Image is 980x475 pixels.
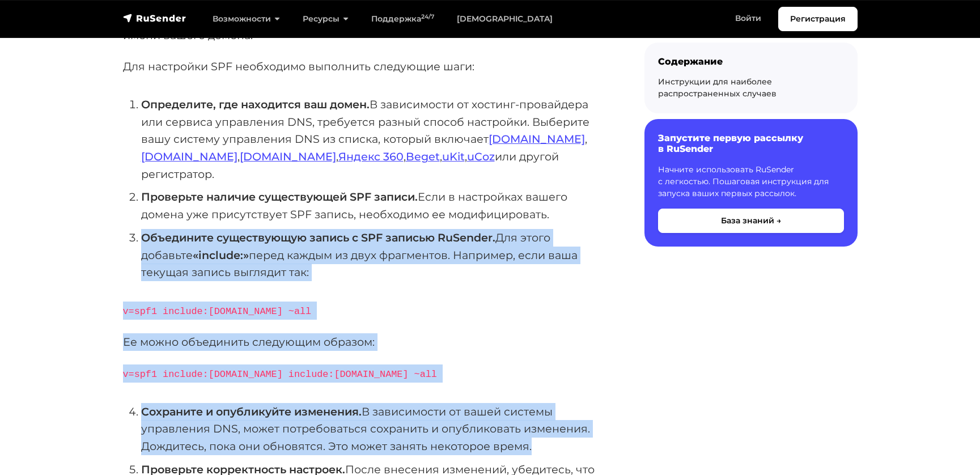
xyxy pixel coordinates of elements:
[778,7,858,31] a: Регистрация
[201,7,291,31] a: Возможности
[724,7,773,30] a: Войти
[123,369,437,380] code: v=spf1 include:[DOMAIN_NAME] include:[DOMAIN_NAME] ~all
[489,132,585,146] a: [DOMAIN_NAME]
[658,133,844,154] h6: Запустите первую рассылку в RuSender
[658,164,844,200] p: Начните использовать RuSender с легкостью. Пошаговая инструкция для запуска ваших первых рассылок.
[141,403,608,455] li: В зависимости от вашей системы управления DNS, может потребоваться сохранить и опубликовать измен...
[123,12,186,24] img: RuSender
[421,13,434,20] sup: 24/7
[123,58,608,75] p: Для настройки SPF необходимо выполнить следующие шаги:
[123,333,608,351] p: Ее можно объединить следующим образом:
[644,119,858,246] a: Запустите первую рассылку в RuSender Начните использовать RuSender с легкостью. Пошаговая инструк...
[141,231,495,244] strong: Объедините существующую запись с SPF записью RuSender.
[141,190,418,203] strong: Проверьте наличие существующей SPF записи.
[141,150,237,163] a: [DOMAIN_NAME]
[240,150,336,163] a: [DOMAIN_NAME]
[406,150,440,163] a: Beget
[338,150,404,163] a: Яндекс 360
[658,56,844,67] div: Содержание
[141,405,362,418] strong: Сохраните и опубликуйте изменения.
[658,77,777,99] a: Инструкции для наиболее распространенных случаев
[446,7,564,31] a: [DEMOGRAPHIC_DATA]
[442,150,465,163] a: uKit
[141,97,370,111] strong: Определите, где находится ваш домен.
[141,229,608,281] li: Для этого добавьте перед каждым из двух фрагментов. Например, если ваша текущая запись выглядит так:
[658,209,844,233] button: База знаний →
[141,188,608,223] li: Если в настройках вашего домена уже присутствует SPF запись, необходимо ее модифицировать.
[360,7,446,31] a: Поддержка24/7
[123,306,312,317] code: v=spf1 include:[DOMAIN_NAME] ~all
[291,7,360,31] a: Ресурсы
[193,248,249,262] strong: «include:»
[141,96,608,183] li: В зависимости от хостинг-провайдера или сервиса управления DNS, требуется разный способ настройки...
[467,150,495,163] a: uCoz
